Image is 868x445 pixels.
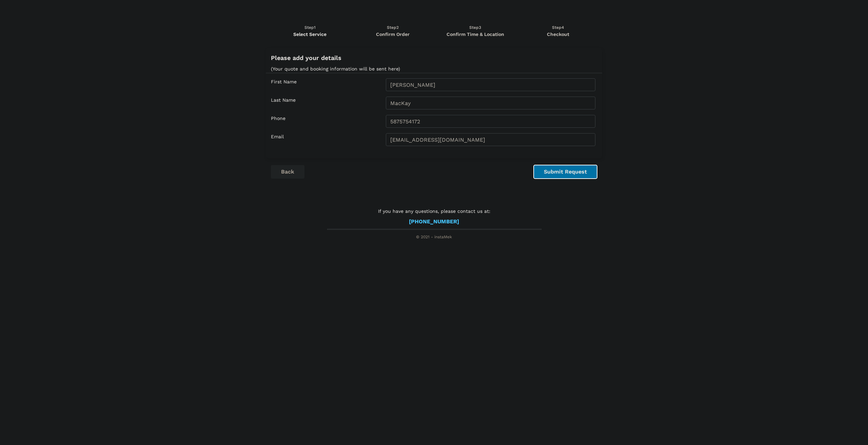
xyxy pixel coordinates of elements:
a: Step4 [519,24,597,38]
span: Confirm Time & Location [436,31,514,38]
span: Checkout [519,31,597,38]
a: Step2 [354,24,432,38]
span: Confirm Order [354,31,432,38]
span: © 2021 - instaMek [327,235,541,240]
a: Step1 [271,24,349,38]
span: Select Service [271,31,349,38]
label: Phone [271,115,381,128]
button: Submit Request [534,165,597,179]
label: Email [271,133,381,146]
a: Step3 [436,24,514,38]
p: If you have any questions, please contact us at: [327,207,541,215]
label: First Name [271,78,381,91]
label: Last Name [271,97,381,109]
h2: Please add your details [271,55,597,61]
button: back [271,165,304,179]
a: [PHONE_NUMBER] [409,218,459,225]
p: (Your quote and booking information will be sent here) [271,65,597,73]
